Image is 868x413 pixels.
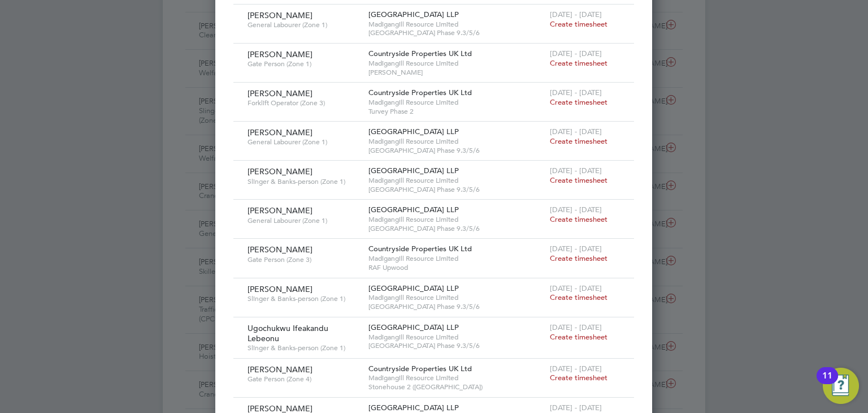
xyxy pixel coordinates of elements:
span: [DATE] - [DATE] [550,49,602,58]
span: [DATE] - [DATE] [550,10,602,19]
span: Madigangill Resource Limited [368,59,544,68]
span: [GEOGRAPHIC_DATA] Phase 9.3/5/6 [368,341,544,350]
span: [DATE] - [DATE] [550,403,602,412]
span: [GEOGRAPHIC_DATA] LLP [368,127,459,136]
div: 11 [822,376,832,390]
span: Forklift Operator (Zone 3) [248,98,360,107]
span: Create timesheet [550,253,607,263]
span: [PERSON_NAME] [248,364,313,375]
span: [PERSON_NAME] [248,10,313,20]
span: Create timesheet [550,58,607,68]
span: [GEOGRAPHIC_DATA] Phase 9.3/5/6 [368,302,544,311]
span: [GEOGRAPHIC_DATA] LLP [368,403,459,412]
span: Countryside Properties UK Ltd [368,49,472,58]
span: [PERSON_NAME] [248,244,313,255]
span: Create timesheet [550,292,607,302]
span: [GEOGRAPHIC_DATA] LLP [368,322,459,332]
span: [DATE] - [DATE] [550,364,602,373]
span: Stonehouse 2 ([GEOGRAPHIC_DATA]) [368,382,544,392]
span: [PERSON_NAME] [248,205,313,216]
span: [GEOGRAPHIC_DATA] Phase 9.3/5/6 [368,185,544,194]
span: [PERSON_NAME] [248,49,313,59]
span: Slinger & Banks-person (Zone 1) [248,177,360,186]
span: Madigangill Resource Limited [368,176,544,185]
span: Ugochukwu Ifeakandu Lebeonu [248,323,328,343]
span: [DATE] - [DATE] [550,127,602,136]
span: [PERSON_NAME] [248,284,313,294]
span: Countryside Properties UK Ltd [368,244,472,253]
span: Madigangill Resource Limited [368,293,544,302]
span: Madigangill Resource Limited [368,333,544,342]
span: Countryside Properties UK Ltd [368,88,472,97]
span: RAF Upwood [368,263,544,272]
span: [DATE] - [DATE] [550,283,602,293]
span: Create timesheet [550,136,607,146]
span: Madigangill Resource Limited [368,373,544,382]
span: [GEOGRAPHIC_DATA] LLP [368,205,459,214]
span: Madigangill Resource Limited [368,254,544,263]
span: Create timesheet [550,175,607,185]
span: [PERSON_NAME] [248,166,313,177]
span: Madigangill Resource Limited [368,20,544,29]
span: Countryside Properties UK Ltd [368,364,472,373]
span: General Labourer (Zone 1) [248,216,360,225]
span: [GEOGRAPHIC_DATA] LLP [368,166,459,175]
span: [DATE] - [DATE] [550,88,602,97]
span: Create timesheet [550,214,607,224]
span: Slinger & Banks-person (Zone 1) [248,343,360,352]
span: Gate Person (Zone 3) [248,255,360,264]
span: [PERSON_NAME] [248,127,313,137]
span: Gate Person (Zone 4) [248,375,360,384]
span: [DATE] - [DATE] [550,205,602,214]
span: [DATE] - [DATE] [550,166,602,175]
span: Madigangill Resource Limited [368,215,544,224]
span: [GEOGRAPHIC_DATA] Phase 9.3/5/6 [368,146,544,155]
span: Madigangill Resource Limited [368,137,544,146]
span: Turvey Phase 2 [368,107,544,116]
span: [GEOGRAPHIC_DATA] Phase 9.3/5/6 [368,224,544,233]
span: General Labourer (Zone 1) [248,137,360,147]
span: [DATE] - [DATE] [550,244,602,253]
span: Create timesheet [550,19,607,29]
span: Create timesheet [550,373,607,382]
span: [GEOGRAPHIC_DATA] LLP [368,10,459,19]
span: Slinger & Banks-person (Zone 1) [248,294,360,303]
span: Create timesheet [550,332,607,342]
span: [PERSON_NAME] [368,68,544,77]
span: Madigangill Resource Limited [368,98,544,107]
span: [DATE] - [DATE] [550,322,602,332]
span: General Labourer (Zone 1) [248,20,360,29]
span: [PERSON_NAME] [248,88,313,98]
button: Open Resource Center, 11 new notifications [823,368,859,404]
span: [GEOGRAPHIC_DATA] Phase 9.3/5/6 [368,28,544,37]
span: Gate Person (Zone 1) [248,59,360,68]
span: [GEOGRAPHIC_DATA] LLP [368,283,459,293]
span: Create timesheet [550,97,607,107]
